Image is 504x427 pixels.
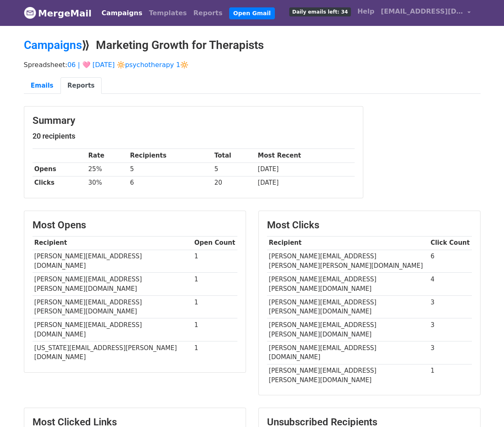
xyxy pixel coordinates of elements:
h3: Most Clicks [267,219,472,231]
a: [EMAIL_ADDRESS][DOMAIN_NAME] [378,3,474,23]
h2: ⟫ Marketing Growth for Therapists [24,38,481,52]
h5: 20 recipients [33,132,355,141]
th: Opens [33,162,86,176]
img: MergeMail logo [24,7,36,19]
td: [US_STATE][EMAIL_ADDRESS][PERSON_NAME][DOMAIN_NAME] [33,341,193,364]
th: Open Count [193,236,237,250]
td: [PERSON_NAME][EMAIL_ADDRESS][PERSON_NAME][DOMAIN_NAME] [267,364,429,387]
td: 20 [212,176,256,190]
iframe: Chat Widget [463,388,504,427]
p: Spreadsheet: [24,60,481,69]
td: 1 [193,250,237,273]
td: 30% [86,176,128,190]
td: 1 [193,341,237,364]
a: Templates [146,5,190,21]
td: 1 [193,295,237,318]
th: Recipients [128,149,212,162]
td: 25% [86,162,128,176]
td: [PERSON_NAME][EMAIL_ADDRESS][PERSON_NAME][DOMAIN_NAME] [267,273,429,296]
th: Rate [86,149,128,162]
a: 06 | 🩷 [DATE] 🔆psychotherapy 1🔆 [67,61,188,69]
td: 5 [128,162,212,176]
td: [PERSON_NAME][EMAIL_ADDRESS][PERSON_NAME][DOMAIN_NAME] [267,295,429,318]
h3: Summary [33,115,355,127]
span: Daily emails left: 34 [289,7,351,16]
td: 4 [429,273,472,296]
td: 5 [212,162,256,176]
th: Recipient [33,236,193,250]
td: 3 [429,295,472,318]
td: [DATE] [256,176,355,190]
td: [PERSON_NAME][EMAIL_ADDRESS][PERSON_NAME][DOMAIN_NAME] [267,318,429,341]
td: [PERSON_NAME][EMAIL_ADDRESS][PERSON_NAME][DOMAIN_NAME] [33,295,193,318]
th: Most Recent [256,149,355,162]
a: Reports [60,77,102,94]
td: 3 [429,341,472,364]
th: Recipient [267,236,429,250]
td: 1 [429,364,472,387]
h3: Most Opens [33,219,237,231]
td: 6 [429,250,472,273]
td: [DATE] [256,162,355,176]
a: Emails [24,77,60,94]
td: [PERSON_NAME][EMAIL_ADDRESS][DOMAIN_NAME] [33,250,193,273]
a: MergeMail [24,5,92,22]
td: 3 [429,318,472,341]
td: [PERSON_NAME][EMAIL_ADDRESS][DOMAIN_NAME] [33,318,193,341]
a: Reports [190,5,226,21]
a: Campaigns [24,38,82,52]
a: Open Gmail [229,7,275,19]
a: Daily emails left: 34 [286,3,354,20]
td: [PERSON_NAME][EMAIL_ADDRESS][PERSON_NAME][DOMAIN_NAME] [33,273,193,296]
th: Click Count [429,236,472,250]
td: 6 [128,176,212,190]
a: Campaigns [98,5,146,21]
th: Clicks [33,176,86,190]
span: [EMAIL_ADDRESS][DOMAIN_NAME] [381,7,463,16]
td: [PERSON_NAME][EMAIL_ADDRESS][PERSON_NAME][PERSON_NAME][DOMAIN_NAME] [267,250,429,273]
td: [PERSON_NAME][EMAIL_ADDRESS][DOMAIN_NAME] [267,341,429,364]
td: 1 [193,273,237,296]
td: 1 [193,318,237,341]
a: Help [354,3,378,20]
th: Total [212,149,256,162]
